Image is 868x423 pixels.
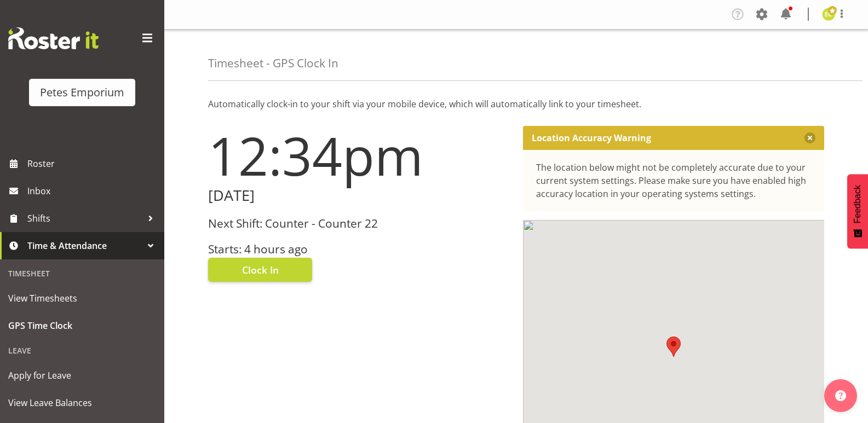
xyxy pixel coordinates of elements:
p: Location Accuracy Warning [532,132,651,143]
h4: Timesheet - GPS Clock In [208,57,338,69]
a: Apply for Leave [3,362,162,389]
span: View Leave Balances [8,395,156,411]
span: Clock In [242,263,279,277]
span: View Timesheets [8,290,156,306]
div: Leave [3,339,162,362]
a: GPS Time Clock [3,312,162,339]
span: Inbox [27,183,159,199]
span: Shifts [27,210,142,227]
span: Time & Attendance [27,237,142,254]
button: Close message [804,132,815,143]
h3: Starts: 4 hours ago [208,243,510,256]
button: Clock In [208,258,312,282]
p: Automatically clock-in to your shift via your mobile device, which will automatically link to you... [208,97,824,111]
div: Timesheet [3,262,162,285]
h3: Next Shift: Counter - Counter 22 [208,217,510,230]
img: help-xxl-2.png [835,390,846,401]
h2: [DATE] [208,187,510,204]
h1: 12:34pm [208,126,510,185]
div: Petes Emporium [40,84,124,101]
img: Rosterit website logo [8,27,99,49]
a: View Leave Balances [3,389,162,416]
button: Feedback - Show survey [847,174,868,248]
span: Feedback [853,185,863,223]
div: The location below might not be completely accurate due to your current system settings. Please m... [536,161,812,200]
img: emma-croft7499.jpg [822,8,835,21]
span: Roster [27,155,159,172]
span: GPS Time Clock [8,317,156,334]
a: View Timesheets [3,285,162,312]
span: Apply for Leave [8,367,156,384]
